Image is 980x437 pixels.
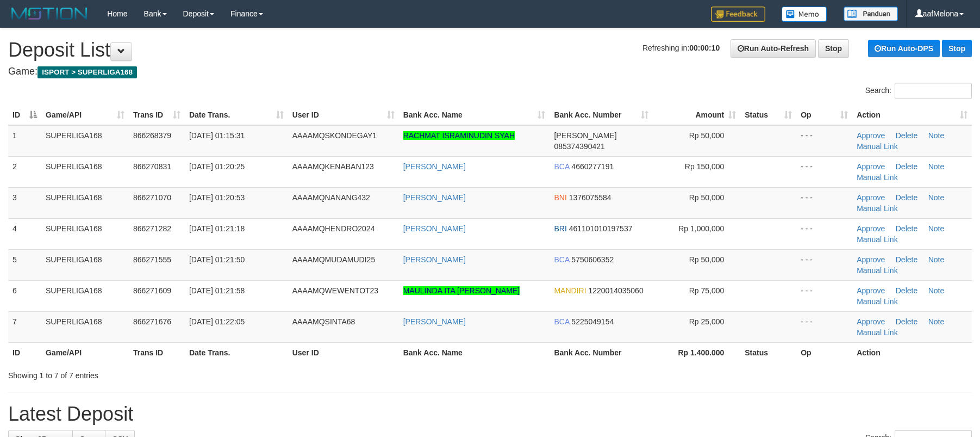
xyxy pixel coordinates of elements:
[796,311,852,342] td: - - -
[399,342,550,362] th: Bank Acc. Name
[189,255,245,264] span: [DATE] 01:21:50
[865,83,972,99] label: Search:
[857,131,885,140] a: Approve
[185,105,288,125] th: Date Trans.: activate to sort column ascending
[928,255,945,264] a: Note
[569,193,611,202] span: Copy 1376075584 to clipboard
[896,193,917,202] a: Delete
[41,249,129,280] td: SUPERLIGA168
[928,162,945,171] a: Note
[292,224,375,233] span: AAAAMQHENDRO2024
[796,156,852,187] td: - - -
[41,342,129,362] th: Game/API
[896,317,917,326] a: Delete
[653,105,740,125] th: Amount: activate to sort column ascending
[8,105,41,125] th: ID: activate to sort column descending
[8,342,41,362] th: ID
[8,187,41,218] td: 3
[554,193,566,202] span: BNI
[689,286,725,295] span: Rp 75,000
[895,83,972,99] input: Search:
[857,142,898,151] a: Manual Link
[292,131,377,140] span: AAAAMQSKONDEGAY1
[554,142,604,151] span: Copy 085374390421 to clipboard
[133,317,171,326] span: 866271676
[796,218,852,249] td: - - -
[928,286,945,295] a: Note
[852,105,972,125] th: Action: activate to sort column ascending
[403,193,466,202] a: [PERSON_NAME]
[185,342,288,362] th: Date Trans.
[129,105,185,125] th: Trans ID: activate to sort column ascending
[133,131,171,140] span: 866268379
[8,218,41,249] td: 4
[403,224,466,233] a: [PERSON_NAME]
[857,235,898,244] a: Manual Link
[896,131,917,140] a: Delete
[928,193,945,202] a: Note
[550,105,653,125] th: Bank Acc. Number: activate to sort column ascending
[189,317,245,326] span: [DATE] 01:22:05
[818,39,849,58] a: Stop
[133,224,171,233] span: 866271282
[554,286,586,295] span: MANDIRI
[928,317,945,326] a: Note
[857,297,898,306] a: Manual Link
[796,342,852,362] th: Op
[642,44,720,52] span: Refreshing in:
[292,255,375,264] span: AAAAMQMUDAMUDI25
[896,224,917,233] a: Delete
[403,317,466,326] a: [PERSON_NAME]
[189,224,245,233] span: [DATE] 01:21:18
[8,156,41,187] td: 2
[41,105,129,125] th: Game/API: activate to sort column ascending
[857,193,885,202] a: Approve
[896,286,917,295] a: Delete
[782,7,827,22] img: Button%20Memo.svg
[796,249,852,280] td: - - -
[942,40,972,57] a: Stop
[571,317,614,326] span: Copy 5225049154 to clipboard
[41,187,129,218] td: SUPERLIGA168
[857,317,885,326] a: Approve
[403,162,466,171] a: [PERSON_NAME]
[796,105,852,125] th: Op: activate to sort column ascending
[133,286,171,295] span: 866271609
[189,286,245,295] span: [DATE] 01:21:58
[129,342,185,362] th: Trans ID
[292,162,374,171] span: AAAAMQKENABAN123
[857,286,885,295] a: Approve
[189,131,245,140] span: [DATE] 01:15:31
[554,317,569,326] span: BCA
[8,249,41,280] td: 5
[896,162,917,171] a: Delete
[554,162,569,171] span: BCA
[288,105,399,125] th: User ID: activate to sort column ascending
[857,255,885,264] a: Approve
[8,125,41,157] td: 1
[852,342,972,362] th: Action
[857,266,898,275] a: Manual Link
[550,342,653,362] th: Bank Acc. Number
[8,403,972,425] h1: Latest Deposit
[653,342,740,362] th: Rp 1.400.000
[740,342,796,362] th: Status
[133,162,171,171] span: 866270831
[403,255,466,264] a: [PERSON_NAME]
[8,366,400,381] div: Showing 1 to 7 of 7 entries
[689,44,720,52] strong: 00:00:10
[403,286,520,295] a: MAULINDA ITA [PERSON_NAME]
[554,224,566,233] span: BRI
[41,311,129,342] td: SUPERLIGA168
[292,193,370,202] span: AAAAMQNANANG432
[569,224,633,233] span: Copy 461101010197537 to clipboard
[689,193,725,202] span: Rp 50,000
[857,162,885,171] a: Approve
[731,39,816,58] a: Run Auto-Refresh
[928,131,945,140] a: Note
[711,7,765,22] img: Feedback.jpg
[133,255,171,264] span: 866271555
[403,131,515,140] a: RACHMAT ISRAMINUDIN SYAH
[554,131,616,140] span: [PERSON_NAME]
[292,317,355,326] span: AAAAMQSINTA68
